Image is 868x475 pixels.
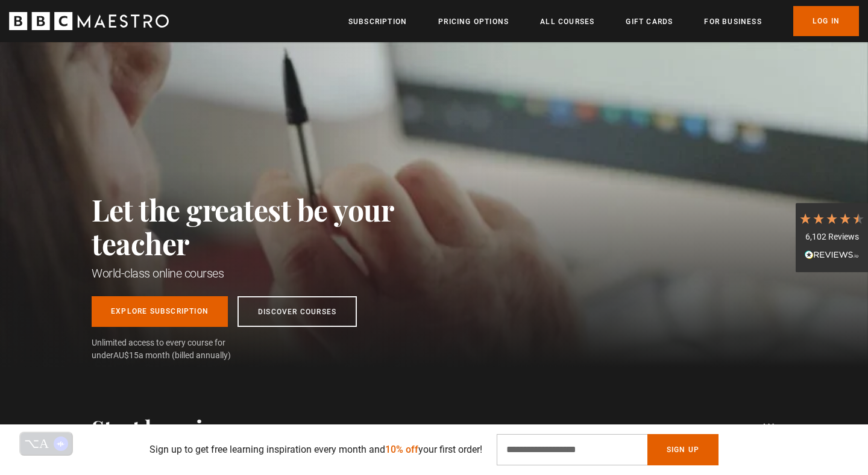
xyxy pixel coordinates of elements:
a: All Courses [540,16,594,28]
div: Read All Reviews [799,249,865,263]
div: 4.7 Stars [799,212,865,225]
a: All [762,421,776,434]
div: 6,102 Reviews [799,231,865,243]
a: Gift Cards [626,16,673,28]
a: For business [704,16,761,28]
a: Discover Courses [237,296,357,327]
a: Subscription [348,16,407,28]
h1: World-class online courses [92,265,447,282]
button: Sign Up [647,434,719,465]
svg: BBC Maestro [9,12,169,30]
h2: Start learning [92,415,227,440]
nav: Primary [348,6,859,36]
a: Log In [793,6,859,36]
div: 6,102 ReviewsRead All Reviews [796,203,868,273]
span: AU$15 [113,350,139,360]
p: Sign up to get free learning inspiration every month and your first order! [149,442,482,457]
a: Pricing Options [438,16,509,28]
span: Unlimited access to every course for under a month (billed annually) [92,337,254,362]
img: REVIEWS.io [805,250,859,259]
h2: Let the greatest be your teacher [92,193,447,260]
a: Explore Subscription [92,296,228,327]
span: 10% off [385,444,418,455]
